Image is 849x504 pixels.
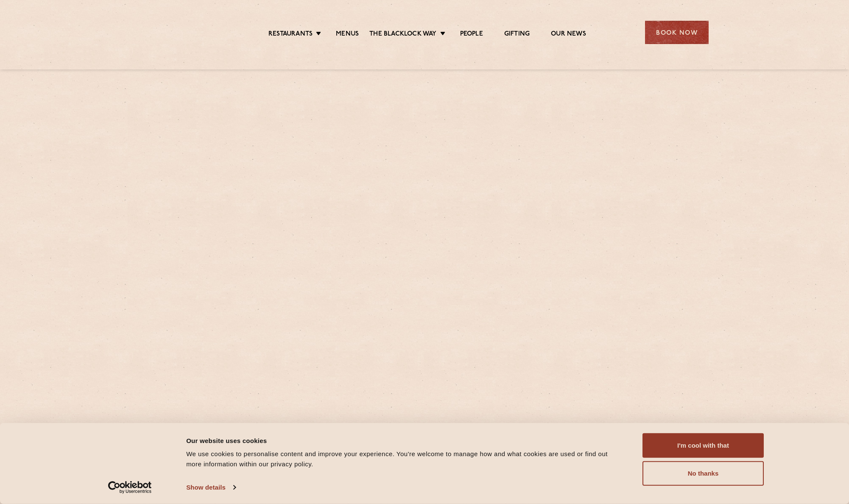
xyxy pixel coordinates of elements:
[93,481,167,494] a: Usercentrics Cookiebot - opens in a new window
[645,21,709,44] div: Book Now
[186,449,623,469] div: We use cookies to personalise content and improve your experience. You're welcome to manage how a...
[369,30,436,39] a: The Blacklock Way
[186,481,235,494] a: Show details
[642,461,764,486] button: No thanks
[140,8,214,57] img: svg%3E
[460,30,483,39] a: People
[551,30,586,39] a: Our News
[268,30,313,39] a: Restaurants
[186,435,623,446] div: Our website uses cookies
[504,30,530,39] a: Gifting
[642,433,764,458] button: I'm cool with that
[336,30,359,39] a: Menus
